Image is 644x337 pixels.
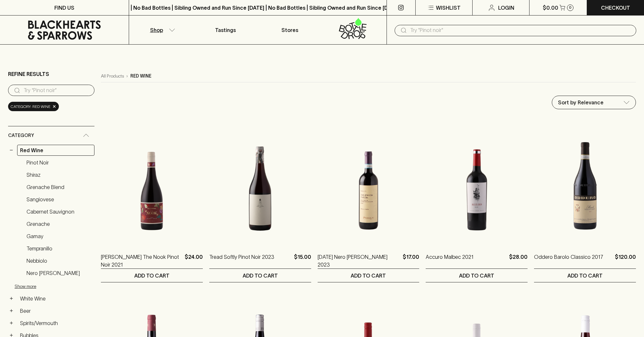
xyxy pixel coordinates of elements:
[8,295,15,302] button: +
[209,269,311,282] button: ADD TO CART
[126,73,128,79] p: ›
[8,308,15,314] button: +
[426,130,528,243] img: Accuro Malbec 2021
[150,26,163,34] p: Shop
[243,272,278,279] p: ADD TO CART
[318,253,400,269] a: [DATE] Nero [PERSON_NAME] 2023
[459,272,494,279] p: ADD TO CART
[209,253,274,269] a: Tread Softly Pinot Noir 2023
[24,243,94,254] a: Tempranillo
[193,16,258,44] a: Tastings
[558,99,604,106] p: Sort by Relevance
[498,4,514,12] p: Login
[509,253,528,269] p: $28.00
[615,253,636,269] p: $120.00
[403,253,419,269] p: $17.00
[426,253,474,269] a: Accuro Malbec 2021
[258,16,322,44] a: Stores
[8,132,34,140] span: Category
[8,147,15,153] button: −
[24,182,94,193] a: Grenache Blend
[410,25,631,36] input: Try "Pinot noir"
[24,85,89,96] input: Try “Pinot noir”
[534,269,636,282] button: ADD TO CART
[8,70,49,78] p: Refine Results
[534,253,603,269] a: Oddero Barolo Classico 2017
[129,16,193,44] button: Shop
[569,6,572,9] p: 0
[17,305,94,316] a: Beer
[24,218,94,229] a: Grenache
[426,269,528,282] button: ADD TO CART
[17,318,94,329] a: Spirits/Vermouth
[552,96,636,109] div: Sort by Relevance
[134,272,169,279] p: ADD TO CART
[318,130,420,243] img: Pasqua Nero d'Avola 2023
[15,280,99,293] button: Show more
[351,272,386,279] p: ADD TO CART
[567,272,603,279] p: ADD TO CART
[436,4,461,12] p: Wishlist
[24,206,94,217] a: Cabernet Sauvignon
[101,130,203,243] img: Buller The Nook Pinot Noir 2021
[215,26,236,34] p: Tastings
[101,253,182,269] a: [PERSON_NAME] The Nook Pinot Noir 2021
[318,269,420,282] button: ADD TO CART
[24,268,94,279] a: Nero [PERSON_NAME]
[11,103,50,110] span: Category: red wine
[209,130,311,243] img: Tread Softly Pinot Noir 2023
[8,126,94,145] div: Category
[17,145,94,156] a: Red Wine
[24,169,94,180] a: Shiraz
[601,4,630,12] p: Checkout
[24,194,94,205] a: Sangiovese
[543,4,558,12] p: $0.00
[24,157,94,168] a: Pinot Noir
[24,255,94,266] a: Nebbiolo
[54,4,74,12] p: FIND US
[534,130,636,243] img: Oddero Barolo Classico 2017
[185,253,203,269] p: $24.00
[17,293,94,304] a: White Wine
[101,269,203,282] button: ADD TO CART
[101,73,124,79] a: All Products
[281,26,298,34] p: Stores
[8,320,15,326] button: +
[52,103,56,110] span: ×
[24,231,94,242] a: Gamay
[294,253,311,269] p: $15.00
[130,73,151,79] p: red wine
